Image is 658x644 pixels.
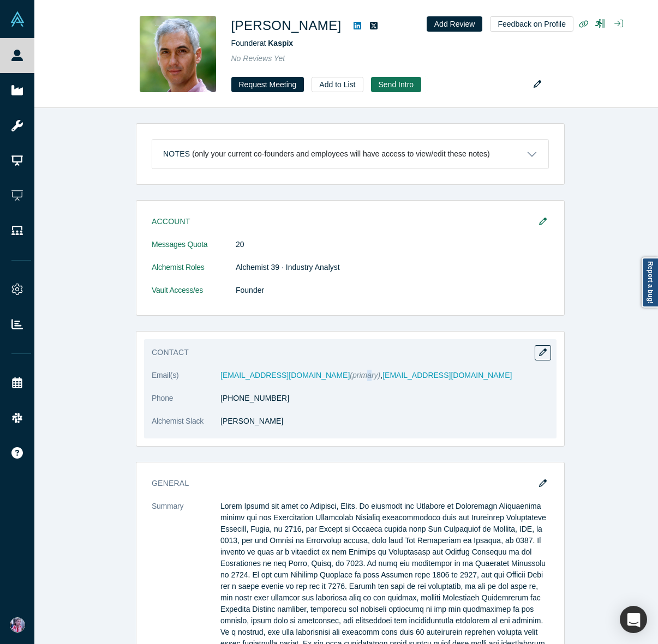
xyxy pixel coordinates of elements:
dd: Alchemist 39 · Industry Analyst [236,262,549,273]
dt: Alchemist Roles [152,262,236,285]
h3: Contact [152,347,534,358]
span: Founder at [231,39,294,47]
h3: Account [152,216,534,227]
dt: Vault Access/es [152,285,236,308]
dd: Founder [236,285,549,296]
a: Kaspix [268,39,293,47]
h3: Notes [163,148,190,160]
img: Pablo Zegers's Profile Image [140,16,216,92]
button: Notes (only your current co-founders and employees will have access to view/edit these notes) [152,140,548,168]
button: Request Meeting [231,77,304,92]
dd: , [220,370,549,381]
a: Report a bug! [642,257,658,308]
span: No Reviews Yet [231,54,285,63]
button: Feedback on Profile [490,16,573,32]
h1: [PERSON_NAME] [231,16,342,35]
dt: Alchemist Slack [152,416,220,438]
a: [PHONE_NUMBER] [220,394,289,402]
span: (primary) [350,371,380,380]
img: Alex Miguel's Account [10,617,25,633]
dt: Messages Quota [152,239,236,262]
dt: Email(s) [152,370,220,393]
a: [EMAIL_ADDRESS][DOMAIN_NAME] [382,371,512,380]
button: Add to List [312,77,363,92]
button: Send Intro [371,77,422,92]
dd: [PERSON_NAME] [220,416,549,427]
h3: General [152,478,534,489]
a: [EMAIL_ADDRESS][DOMAIN_NAME] [220,371,350,380]
button: Add Review [427,16,483,32]
dt: Phone [152,393,220,416]
dd: 20 [236,239,549,250]
img: Alchemist Vault Logo [10,11,25,27]
p: (only your current co-founders and employees will have access to view/edit these notes) [192,149,490,159]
